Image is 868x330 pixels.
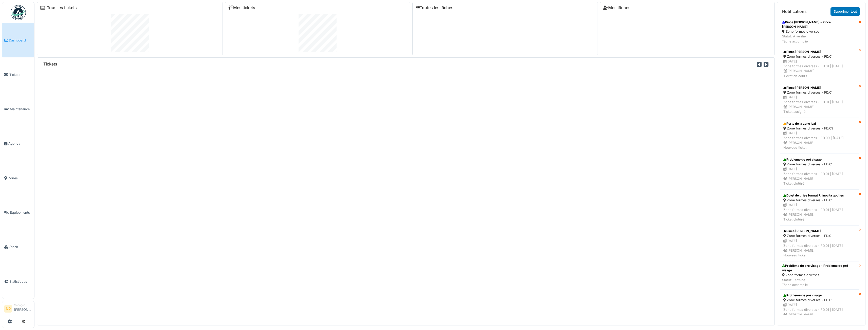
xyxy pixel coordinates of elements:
[228,5,255,10] a: Mes tickets
[783,229,856,233] div: Pince [PERSON_NAME]
[783,162,856,167] div: Zone formes diverses - FD.01
[4,303,32,315] a: ND Manager[PERSON_NAME]
[783,50,856,54] div: Pince [PERSON_NAME]
[2,161,34,195] a: Zones
[9,279,32,284] span: Statistiques
[782,20,857,29] div: Pince [PERSON_NAME] - Pince [PERSON_NAME]
[782,9,807,14] h6: Notifications
[780,225,859,261] a: Pince [PERSON_NAME] Zone formes diverses - FD.01 [DATE]Zone formes diverses - FD.01 | [DATE] [PER...
[783,131,856,150] div: [DATE] Zone formes diverses - FD.09 | [DATE] [PERSON_NAME] Nouveau ticket
[4,305,12,313] li: ND
[603,5,631,10] a: Mes tâches
[783,167,856,186] div: [DATE] Zone formes diverses - FD.01 | [DATE] [PERSON_NAME] Ticket clotûré
[9,38,32,43] span: Dashboard
[8,141,32,146] span: Agenda
[2,195,34,230] a: Équipements
[783,121,856,126] div: Porte de la zone leal
[783,193,856,198] div: Doigt de prise format Rhinovita gouttes
[780,261,859,290] a: Problème de pré visage - Problème de pré visage Zone formes diverses Statut: TerminéTâche accomplie
[780,154,859,190] a: Problème de pré visage Zone formes diverses - FD.01 [DATE]Zone formes diverses - FD.01 | [DATE] [...
[780,290,859,325] a: Problème de pré visage Zone formes diverses - FD.01 [DATE]Zone formes diverses - FD.01 | [DATE] [...
[783,90,856,95] div: Zone formes diverses - FD.01
[783,95,856,114] div: [DATE] Zone formes diverses - FD.01 | [DATE] [PERSON_NAME] Ticket assigné
[416,5,453,10] a: Toutes les tâches
[2,230,34,264] a: Stock
[2,57,34,92] a: Tickets
[783,85,856,90] div: Pince [PERSON_NAME]
[10,210,32,215] span: Équipements
[11,5,26,20] img: Badge_color-CXgf-gQk.svg
[2,264,34,299] a: Statistiques
[2,92,34,126] a: Maintenance
[783,233,856,238] div: Zone formes diverses - FD.01
[783,157,856,162] div: Problème de pré visage
[8,176,32,181] span: Zones
[783,59,856,78] div: [DATE] Zone formes diverses - FD.01 | [DATE] [PERSON_NAME] Ticket en cours
[2,126,34,161] a: Agenda
[9,245,32,249] span: Stock
[783,198,856,203] div: Zone formes diverses - FD.01
[783,126,856,131] div: Zone formes diverses - FD.09
[783,298,856,302] div: Zone formes diverses - FD.01
[780,190,859,226] a: Doigt de prise format Rhinovita gouttes Zone formes diverses - FD.01 [DATE]Zone formes diverses -...
[14,303,32,314] li: [PERSON_NAME]
[14,303,32,307] div: Manager
[780,18,859,46] a: Pince [PERSON_NAME] - Pince [PERSON_NAME] Zone formes diverses Statut: À vérifierTâche accomplie
[782,29,857,34] div: Zone formes diverses
[47,5,77,10] a: Tous les tickets
[782,273,857,277] div: Zone formes diverses
[780,118,859,154] a: Porte de la zone leal Zone formes diverses - FD.09 [DATE]Zone formes diverses - FD.09 | [DATE] [P...
[783,238,856,258] div: [DATE] Zone formes diverses - FD.01 | [DATE] [PERSON_NAME] Nouveau ticket
[782,34,857,43] div: Statut: À vérifier Tâche accomplie
[783,54,856,59] div: Zone formes diverses - FD.01
[780,82,859,118] a: Pince [PERSON_NAME] Zone formes diverses - FD.01 [DATE]Zone formes diverses - FD.01 | [DATE] [PER...
[783,302,856,322] div: [DATE] Zone formes diverses - FD.01 | [DATE] [PERSON_NAME] Ticket assigné
[782,263,857,273] div: Problème de pré visage - Problème de pré visage
[780,46,859,82] a: Pince [PERSON_NAME] Zone formes diverses - FD.01 [DATE]Zone formes diverses - FD.01 | [DATE] [PER...
[9,72,32,77] span: Tickets
[782,278,857,287] div: Statut: Terminé Tâche accomplie
[783,203,856,222] div: [DATE] Zone formes diverses - FD.01 | [DATE] [PERSON_NAME] Ticket clotûré
[830,7,860,16] a: Supprimer tout
[10,107,32,112] span: Maintenance
[783,293,856,298] div: Problème de pré visage
[43,62,57,67] h6: Tickets
[2,23,34,57] a: Dashboard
